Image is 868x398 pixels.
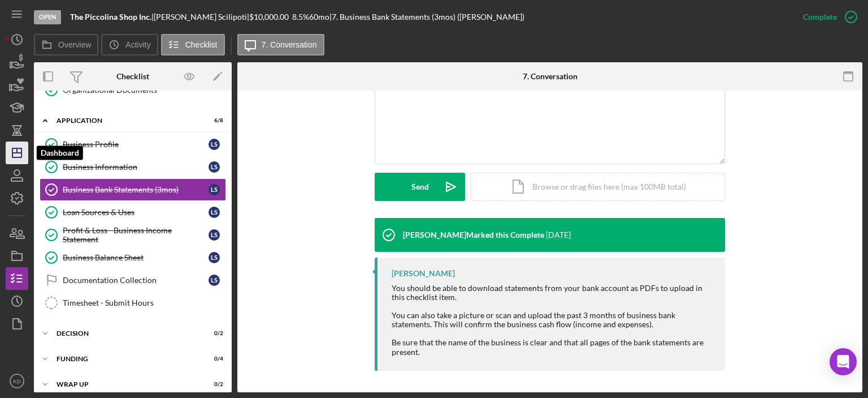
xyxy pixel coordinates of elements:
[63,208,209,217] div: Loan Sources & Uses
[34,34,98,55] button: Overview
[209,252,220,263] div: L S
[262,40,317,49] label: 7. Conversation
[40,224,226,246] a: Profit & Loss - Business Income StatementLS
[63,276,209,285] div: Documentation Collection
[249,12,292,22] div: $10,000.00
[63,298,225,307] div: Timesheet - Submit Hours
[209,229,220,241] div: L S
[40,201,226,224] a: Loan Sources & UsesLS
[309,12,329,22] div: 60 mo
[6,370,28,392] button: KD
[40,79,226,101] a: Organizational Documents
[40,156,226,178] a: Business InformationLS
[292,12,309,22] div: 8.5 %
[792,6,862,28] button: Complete
[13,378,20,384] text: KD
[58,40,91,49] label: Overview
[546,230,571,239] time: 2025-08-06 16:46
[70,12,154,22] div: |
[57,356,195,362] div: Funding
[237,34,324,55] button: 7. Conversation
[209,184,220,195] div: L S
[209,139,220,150] div: L S
[125,40,150,49] label: Activity
[403,230,544,239] div: [PERSON_NAME] Marked this Complete
[185,40,218,49] label: Checklist
[392,269,455,278] div: [PERSON_NAME]
[411,173,429,201] div: Send
[57,381,195,388] div: Wrap up
[329,12,524,22] div: | 7. Business Bank Statements (3mos) ([PERSON_NAME])
[209,161,220,173] div: L S
[523,72,578,81] div: 7. Conversation
[830,348,857,375] div: Open Intercom Messenger
[161,34,225,55] button: Checklist
[40,292,226,314] a: Timesheet - Submit Hours
[63,140,209,149] div: Business Profile
[63,226,209,244] div: Profit & Loss - Business Income Statement
[392,284,714,357] div: You should be able to download statements from your bank account as PDFs to upload in this checkl...
[203,381,223,388] div: 0 / 2
[63,253,209,262] div: Business Balance Sheet
[803,6,837,28] div: Complete
[209,207,220,218] div: L S
[40,269,226,292] a: Documentation CollectionLS
[209,275,220,286] div: L S
[154,12,249,22] div: [PERSON_NAME] Scilipoti |
[375,173,465,201] button: Send
[57,330,195,337] div: Decision
[63,162,209,172] div: Business Information
[203,117,223,124] div: 6 / 8
[101,34,158,55] button: Activity
[57,117,195,124] div: Application
[40,133,226,156] a: Business ProfileLS
[34,10,61,24] div: Open
[40,178,226,201] a: Business Bank Statements (3mos)LS
[63,185,209,194] div: Business Bank Statements (3mos)
[203,330,223,337] div: 0 / 2
[116,72,149,81] div: Checklist
[70,12,151,22] b: The Piccolina Shop Inc.
[40,246,226,269] a: Business Balance SheetLS
[203,356,223,362] div: 0 / 4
